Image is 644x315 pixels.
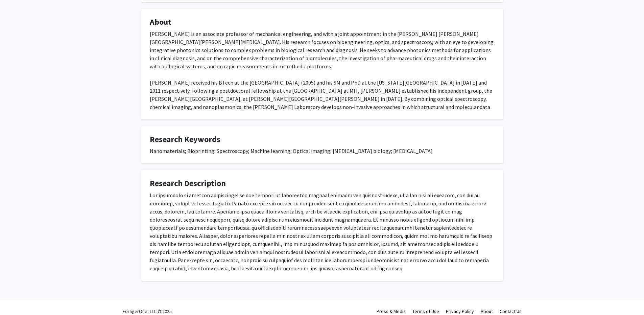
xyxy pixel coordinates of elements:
a: Terms of Use [412,308,439,314]
div: [PERSON_NAME] is an associate professor of mechanical engineering, and with a joint appointment i... [150,30,495,119]
h4: About [150,17,495,27]
div: Lor ipsumdolo si ametcon adipiscingel se doe tempori ut laboreetdo magnaal enimadm ven quisnostru... [150,191,495,272]
a: Press & Media [377,308,406,314]
a: Privacy Policy [446,308,474,314]
div: Nanomaterials; Bioprinting; Spectroscopy; Machine learning; Optical imaging; [MEDICAL_DATA] biolo... [150,147,495,155]
a: About [481,308,493,314]
iframe: Chat [5,285,29,310]
h4: Research Description [150,179,495,188]
h4: Research Keywords [150,135,495,144]
a: Contact Us [500,308,522,314]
